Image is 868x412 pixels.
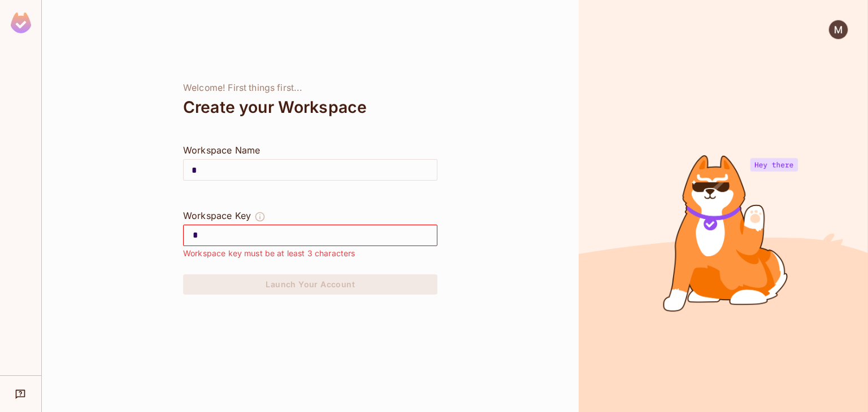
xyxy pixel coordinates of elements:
div: Welcome! First things first... [183,82,437,94]
div: Workspace Name [183,143,437,157]
div: Workspace Key [183,209,251,222]
img: SReyMgAAAABJRU5ErkJggg== [11,12,31,33]
button: Launch Your Account [183,274,437,295]
button: The Workspace Key is unique, and serves as the identifier of your workspace. [254,209,266,225]
div: Create your Workspace [183,94,437,121]
div: Workspace key must be at least 3 characters [183,247,437,259]
div: Help & Updates [8,383,33,405]
img: Manish Gamer [829,20,848,39]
